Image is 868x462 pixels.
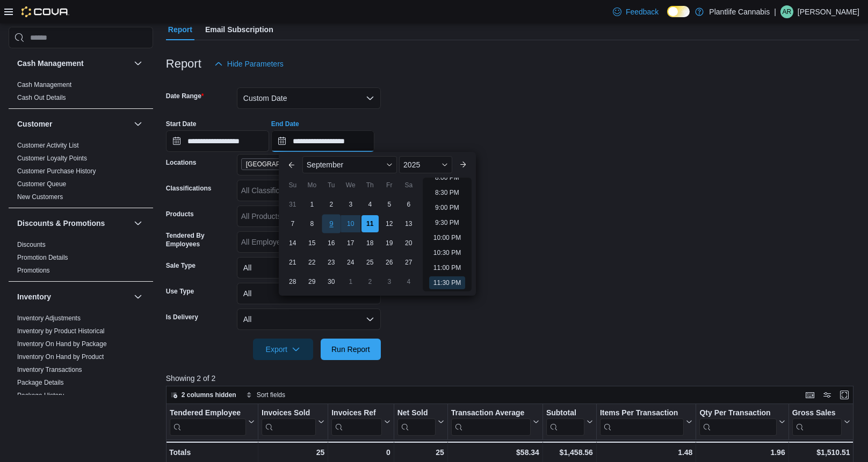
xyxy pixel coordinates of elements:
span: 2025 [403,160,420,169]
span: Inventory On Hand by Product [17,353,104,361]
a: Inventory On Hand by Product [17,353,104,361]
button: Run Report [321,339,381,360]
div: Transaction Average [451,408,530,436]
a: Cash Out Details [17,94,66,101]
button: Customer [132,118,144,130]
span: Hide Parameters [227,58,284,69]
a: Promotions [17,267,50,274]
div: day-4 [361,196,379,213]
button: Items Per Transaction [600,408,693,436]
div: $58.34 [451,446,539,459]
div: day-19 [381,234,398,252]
div: Customer [9,139,153,208]
div: day-25 [361,254,379,271]
div: Invoices Sold [262,408,316,436]
div: day-6 [400,196,417,213]
div: Net Sold [397,408,435,419]
button: Customer [17,119,129,129]
li: 11:30 PM [429,276,465,289]
button: Invoices Ref [331,408,390,436]
div: Qty Per Transaction [699,408,776,419]
div: Discounts & Promotions [9,238,153,281]
label: Classifications [166,184,212,193]
span: Discounts [17,240,46,249]
a: Inventory On Hand by Package [17,340,107,348]
div: 25 [397,446,444,459]
div: day-30 [323,273,340,290]
h3: Customer [17,119,52,129]
div: Subtotal [546,408,584,436]
button: Invoices Sold [262,408,324,436]
button: Next month [454,156,472,173]
span: AR [783,5,792,18]
span: Inventory Adjustments [17,314,81,322]
span: 2 columns hidden [182,391,236,399]
div: day-5 [381,196,398,213]
button: All [237,283,381,304]
span: September [307,160,343,169]
span: Customer Purchase History [17,167,96,175]
div: day-26 [381,254,398,271]
button: All [237,257,381,278]
span: Customer Queue [17,180,66,188]
input: Press the down key to enter a popover containing a calendar. Press the escape key to close the po... [271,130,374,152]
span: Run Report [331,344,370,355]
ul: Time [423,178,472,291]
a: Customer Queue [17,180,66,188]
label: Is Delivery [166,313,198,321]
span: Inventory by Product Historical [17,327,105,335]
p: Plantlife Cannabis [709,5,770,18]
div: day-31 [284,196,301,213]
button: Previous Month [283,156,300,173]
button: Qty Per Transaction [699,408,785,436]
button: Hide Parameters [210,53,288,75]
div: Cash Management [9,78,153,108]
div: Button. Open the year selector. 2025 is currently selected. [399,156,452,173]
span: Promotion Details [17,253,68,262]
div: day-2 [361,273,379,290]
div: day-22 [303,254,321,271]
div: Gross Sales [792,408,841,436]
button: Subtotal [546,408,593,436]
div: Gross Sales [792,408,841,419]
div: day-8 [303,215,321,232]
p: [PERSON_NAME] [798,5,859,18]
div: day-4 [400,273,417,290]
span: Customer Activity List [17,141,79,150]
a: Feedback [609,1,663,23]
label: Date Range [166,92,204,100]
button: Tendered Employee [170,408,255,436]
div: Qty Per Transaction [699,408,776,436]
div: Inventory [9,312,153,458]
a: Package History [17,392,64,399]
span: Inventory Transactions [17,365,82,374]
div: day-3 [342,196,359,213]
span: Fort Saskatchewan [241,158,327,170]
span: Feedback [626,6,659,17]
div: day-1 [342,273,359,290]
div: We [342,177,359,194]
a: Customer Activity List [17,142,79,149]
div: Button. Open the month selector. September is currently selected. [302,156,397,173]
h3: Inventory [17,291,51,302]
button: Display options [821,388,834,401]
span: Sort fields [257,391,285,399]
div: Th [361,177,379,194]
div: $1,458.56 [546,446,593,459]
a: Package Details [17,379,64,386]
span: New Customers [17,193,63,201]
p: | [774,5,776,18]
input: Dark Mode [667,6,690,17]
div: day-7 [284,215,301,232]
div: Mo [303,177,321,194]
div: April Rose [780,5,793,18]
button: Discounts & Promotions [132,217,144,230]
button: Sort fields [242,388,290,401]
span: Promotions [17,266,50,275]
a: Promotion Details [17,254,68,261]
label: End Date [271,120,299,128]
div: day-12 [381,215,398,232]
div: day-14 [284,234,301,252]
li: 8:30 PM [431,186,464,199]
div: $1,510.51 [792,446,850,459]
